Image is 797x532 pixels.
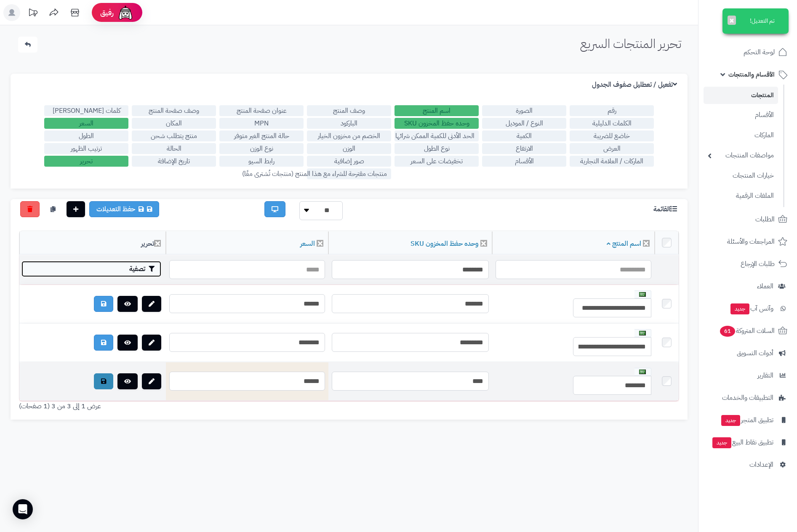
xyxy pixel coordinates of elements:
[639,331,646,335] img: العربية
[704,146,778,165] a: مواصفات المنتجات
[712,436,773,448] span: تطبيق نقاط البيع
[757,280,773,292] span: العملاء
[395,156,479,167] label: تخفيضات على السعر
[219,118,304,129] label: MPN
[132,143,216,154] label: الحالة
[704,231,792,252] a: المراجعات والأسئلة
[482,156,566,167] label: الأقسام
[721,415,740,426] span: جديد
[727,236,775,247] span: المراجعات والأسئلة
[704,42,792,62] a: لوحة التحكم
[704,365,792,386] a: التقارير
[704,410,792,430] a: تطبيق المتجرجديد
[132,130,216,141] label: منتج يتطلب شحن
[728,16,736,25] button: ×
[307,168,391,179] label: منتجات مقترحة للشراء مع هذا المنتج (منتجات تُشترى معًا)
[607,239,641,249] a: اسم المنتج
[219,130,304,141] label: حالة المنتج الغير متوفر
[307,156,391,167] label: صور إضافية
[300,239,315,249] a: السعر
[482,118,566,129] label: النوع / الموديل
[741,258,775,270] span: طلبات الإرجاع
[704,87,778,104] a: المنتجات
[570,130,654,141] label: خاضع للضريبة
[395,143,479,154] label: نوع الطول
[737,347,773,359] span: أدوات التسويق
[704,254,792,274] a: طلبات الإرجاع
[395,118,479,129] label: وحده حفظ المخزون SKU
[757,370,773,381] span: التقارير
[307,118,391,129] label: الباركود
[704,276,792,296] a: العملاء
[219,105,304,116] label: عنوان صفحة المنتج
[410,239,479,249] a: وحده حفظ المخزون SKU
[19,231,166,255] th: تحرير
[719,325,775,337] span: السلات المتروكة
[720,325,736,337] span: 61
[44,130,128,141] label: الطول
[395,105,479,116] label: اسم المنتج
[653,205,679,213] h3: القائمة
[580,37,681,51] h1: تحرير المنتجات السريع
[639,292,646,297] img: العربية
[704,187,778,205] a: الملفات الرقمية
[722,8,789,34] div: تم التعديل!
[704,106,778,124] a: الأقسام
[307,130,391,141] label: الخصم من مخزون الخيار
[13,499,33,519] div: Open Intercom Messenger
[704,343,792,363] a: أدوات التسويق
[704,209,792,229] a: الطلبات
[570,118,654,129] label: الكلمات الدليلية
[482,143,566,154] label: الارتفاع
[722,392,773,404] span: التطبيقات والخدمات
[44,143,128,154] label: ترتيب الظهور
[730,303,773,314] span: وآتس آب
[44,156,128,167] label: تحرير
[730,303,749,314] span: جديد
[592,81,679,89] h3: تفعيل / تعطليل صفوف الجدول
[395,130,479,141] label: الحد الأدنى للكمية الممكن شرائها
[44,105,128,116] label: كلمات [PERSON_NAME]
[704,126,778,144] a: الماركات
[712,437,731,448] span: جديد
[132,118,216,129] label: المكان
[704,388,792,408] a: التطبيقات والخدمات
[22,4,43,23] a: تحديثات المنصة
[132,105,216,116] label: وصف صفحة المنتج
[570,143,654,154] label: العرض
[704,298,792,319] a: وآتس آبجديد
[704,432,792,452] a: تطبيق نقاط البيعجديد
[704,455,792,475] a: الإعدادات
[89,201,159,217] a: حفظ التعديلات
[117,4,134,21] img: ai-face.png
[482,105,566,116] label: الصورة
[704,167,778,185] a: خيارات المنتجات
[570,156,654,167] label: الماركات / العلامة التجارية
[307,143,391,154] label: الوزن
[219,156,304,167] label: رابط السيو
[570,105,654,116] label: رقم
[744,46,775,58] span: لوحة التحكم
[44,118,128,129] label: السعر
[639,370,646,374] img: العربية
[13,402,349,411] div: عرض 1 إلى 3 من 3 (1 صفحات)
[21,261,161,277] button: تصفية
[482,130,566,141] label: الكمية
[728,69,775,80] span: الأقسام والمنتجات
[132,156,216,167] label: تاريخ الإضافة
[755,213,775,225] span: الطلبات
[219,143,304,154] label: نوع الوزن
[720,414,773,426] span: تطبيق المتجر
[749,459,773,471] span: الإعدادات
[704,321,792,341] a: السلات المتروكة61
[100,8,114,18] span: رفيق
[307,105,391,116] label: وصف المنتج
